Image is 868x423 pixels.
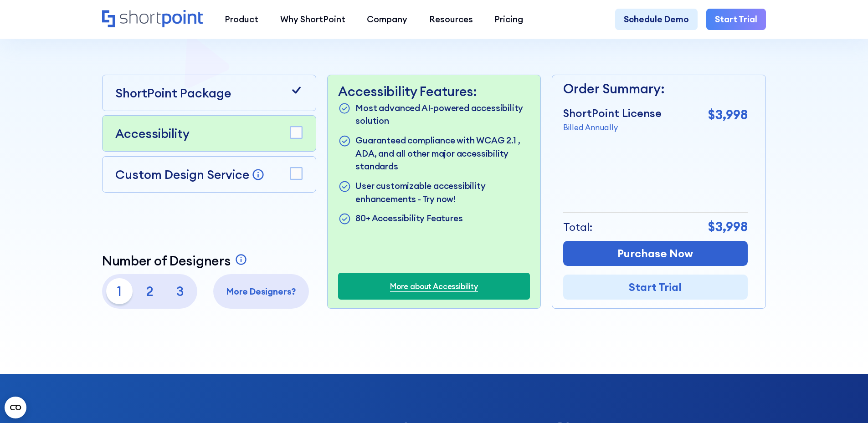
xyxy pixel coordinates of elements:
div: Resources [429,13,473,26]
p: More Designers? [218,285,305,298]
a: Start Trial [563,275,748,300]
a: Home [102,10,203,29]
p: 3 [167,278,193,304]
div: Company [367,13,407,26]
a: Schedule Demo [615,9,698,31]
a: Product [214,9,269,31]
a: More about Accessibility [390,280,478,292]
a: Pricing [484,9,534,31]
a: Purchase Now [563,241,748,266]
a: Why ShortPoint [269,9,356,31]
p: ShortPoint Package [115,84,231,102]
p: Billed Annually [563,122,662,133]
p: $3,998 [708,217,748,237]
p: Accessibility Features: [338,84,529,99]
a: Company [356,9,418,31]
p: Number of Designers [102,253,231,269]
p: Order Summary: [563,79,748,99]
p: 2 [137,278,163,304]
p: ShortPoint License [563,105,662,122]
p: Most advanced AI-powered accessibility solution [355,102,529,127]
p: Total: [563,219,593,235]
p: Accessibility [115,124,190,143]
button: Open CMP widget [5,397,26,418]
p: $3,998 [708,105,748,125]
a: Number of Designers [102,253,250,269]
iframe: Chat Widget [704,317,868,423]
p: 1 [106,278,132,304]
div: Why ShortPoint [280,13,345,26]
div: Product [225,13,258,26]
a: Start Trial [706,9,766,31]
p: User customizable accessibility enhancements - Try now! [355,179,529,205]
p: Guaranteed compliance with WCAG 2.1 , ADA, and all other major accessibility standards [355,134,529,173]
p: 80+ Accessibility Features [355,212,462,226]
div: Pricing [494,13,523,26]
p: Custom Design Service [115,167,249,182]
a: Resources [418,9,484,31]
